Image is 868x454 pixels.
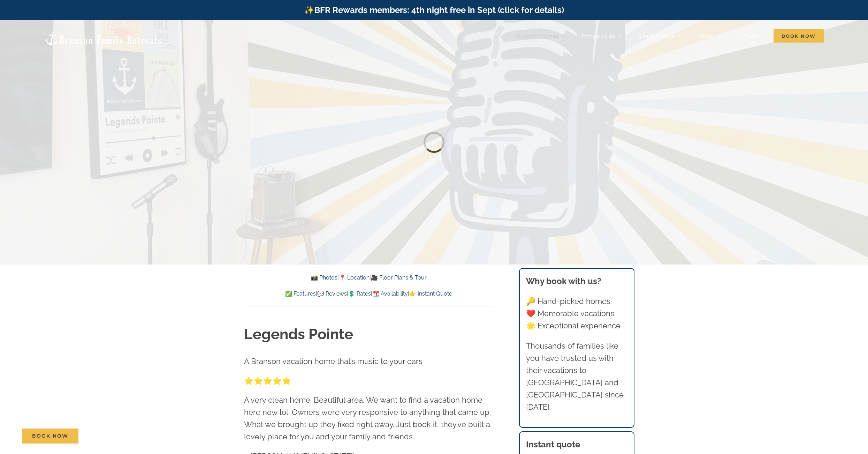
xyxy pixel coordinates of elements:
[244,273,494,282] p: | |
[515,29,565,43] a: Vacation homes
[371,274,427,281] a: 🎥 Floor Plans & Tour
[697,34,714,38] span: About
[244,289,494,298] p: | | | |
[526,275,628,288] h3: Why book with us?
[304,5,564,15] a: ✨BFR Rewards members: 4th night free in Sept (click for details)
[409,290,452,297] a: 👉 Instant Quote
[581,34,616,38] span: Things to do
[526,340,628,414] p: Thousands of families like you have trusted us with their vacations to [GEOGRAPHIC_DATA] and [GEO...
[515,34,559,38] span: Vacation homes
[515,29,824,43] nav: Main Menu
[526,439,580,449] strong: Instant quote
[244,394,494,443] p: A very clean home. Beautiful area. We want to find a vacation home here now lol. Owners were very...
[581,29,623,43] a: Things to do
[317,290,347,297] a: 💬 Reviews
[311,274,337,281] a: 📸 Photos
[348,290,371,297] a: 💲 Rates
[244,357,422,366] span: A Branson vacation home that’s music to your ears
[697,29,720,43] a: About
[339,274,370,281] a: 📍 Location
[244,375,494,387] p: ⭐️⭐️⭐️⭐️⭐️
[372,290,408,297] a: 📆 Availability
[44,31,162,46] img: Branson Family Retreats Logo
[285,290,316,297] a: ✅ Features
[32,433,68,439] span: Book Now
[638,29,681,43] a: Deals & More
[736,34,758,38] span: Contact
[526,295,628,332] p: 🔑 Hand-picked homes ❤️ Memorable vacations 🌟 Exceptional experience
[736,29,758,43] a: Contact
[638,34,675,38] span: Deals & More
[244,324,494,345] h1: Legends Pointe
[774,29,824,43] span: Book Now
[22,429,78,444] a: Book Now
